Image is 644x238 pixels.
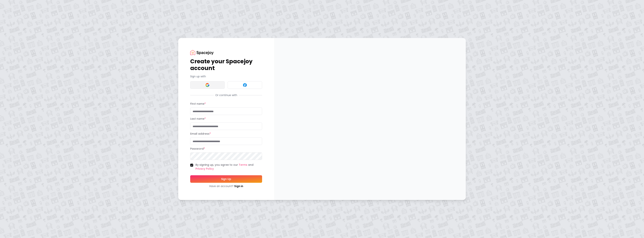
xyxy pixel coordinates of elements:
img: Facebook signin [243,83,247,87]
p: Sign up with [190,75,262,78]
label: First name [190,102,206,106]
label: Password [190,147,205,151]
label: By signing up, you agree to our and [195,163,262,171]
a: Sign in [234,184,243,188]
a: Terms [239,163,247,167]
img: banner [274,38,466,200]
h1: Create your Spacejoy account [190,58,262,72]
span: Or continue with [214,93,239,97]
button: Sign Up [190,175,262,183]
label: Last name [190,117,206,121]
img: Spacejoy Logo [190,50,214,55]
a: Privacy Policy [195,167,214,171]
label: Email address [190,132,211,136]
img: Google signin [205,83,210,87]
div: Have an account? [190,184,262,188]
